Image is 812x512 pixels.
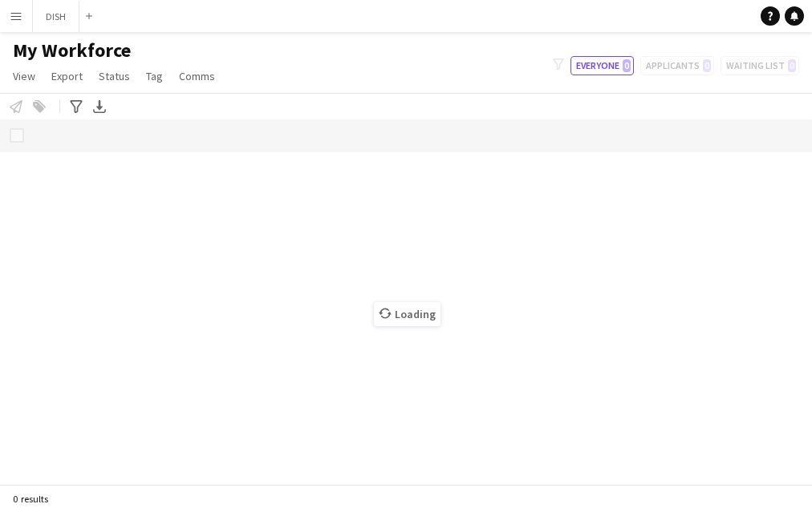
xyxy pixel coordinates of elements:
span: Loading [374,302,441,326]
a: Export [45,66,89,87]
button: DISH [33,1,79,32]
app-action-btn: Advanced filters [67,97,86,116]
a: View [6,66,42,87]
button: Everyone0 [570,56,634,75]
app-action-btn: Export XLSX [90,97,109,116]
a: Comms [173,66,221,87]
span: Comms [179,69,215,83]
span: Status [99,69,130,83]
span: View [13,69,35,83]
a: Tag [140,66,169,87]
span: Tag [146,69,163,83]
span: 0 [623,59,631,72]
span: My Workforce [13,38,131,62]
a: Status [92,66,136,87]
span: Export [51,69,83,83]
